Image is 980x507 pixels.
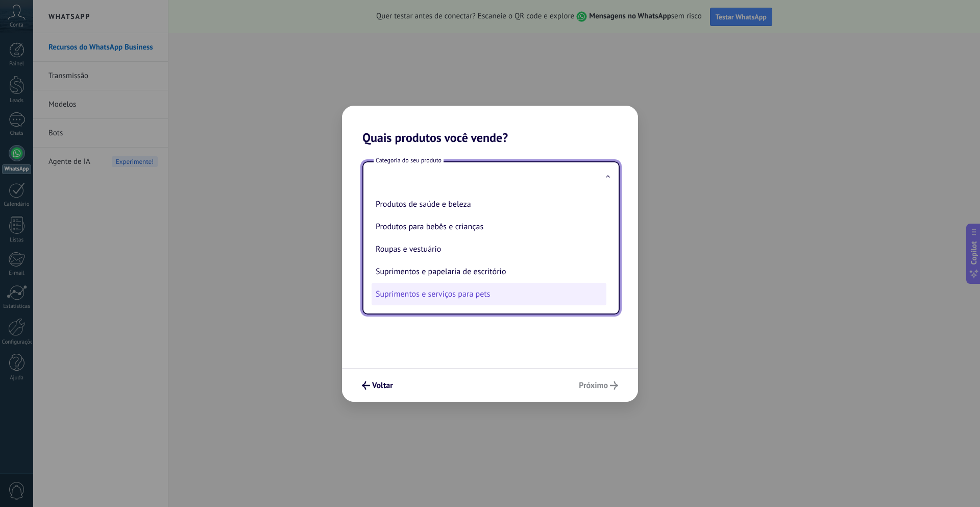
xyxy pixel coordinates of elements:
[372,215,606,238] li: Produtos para bebês e crianças
[372,382,393,389] span: Voltar
[372,193,606,215] li: Produtos de saúde e beleza
[342,106,638,145] h2: Quais produtos você vende?
[372,283,606,305] li: Suprimentos e serviços para pets
[357,377,398,394] button: Voltar
[372,260,606,283] li: Suprimentos e papelaria de escritório
[374,156,444,165] span: Categoria do seu produto
[372,238,606,260] li: Roupas e vestuário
